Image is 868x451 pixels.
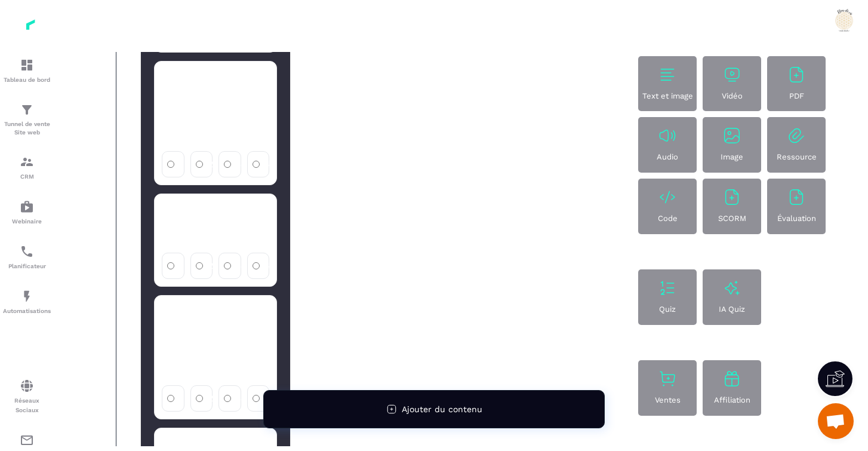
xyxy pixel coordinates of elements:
[253,262,260,269] input: 4
[162,303,269,379] div: 8. Pendant mon travail, je me sens souvent émotionnellement vidé·e.
[224,161,231,168] input: 3
[247,253,270,279] label: 4
[162,201,269,247] div: 7. Je considère mon travail comme un défi positif.
[20,289,34,303] img: automations
[638,246,652,260] img: arrow-down
[3,325,51,370] a: automationsautomationsEspace membre
[818,403,854,439] div: Ouvrir le chat
[658,369,677,388] img: text-image no-wrap
[20,155,34,169] img: formation
[789,90,804,103] p: PDF
[3,235,51,280] a: schedulerschedulerPlanificateur
[658,278,677,297] img: text-image no-wrap
[3,306,51,316] p: Automatisations
[3,120,51,137] p: Tunnel de vente Site web
[162,69,269,145] div: 6. J’accomplis mes tâches presque machinalement, en réfléchissant moins qu’avant.
[20,433,34,447] img: email
[253,395,260,402] input: 4
[777,213,816,225] p: Évaluation
[167,262,174,269] input: 1
[638,337,652,351] img: arrow-down
[190,253,213,279] label: 2
[721,151,743,164] p: Image
[167,161,174,168] input: 1
[196,262,203,269] input: 2
[402,403,482,416] span: Ajouter du contenu
[3,49,51,94] a: formationformationTableau de bord
[218,385,241,412] label: 3
[196,161,203,168] input: 2
[3,370,51,424] a: social-networksocial-networkRéseaux Sociaux
[3,262,51,271] p: Planificateur
[659,303,676,316] p: Quiz
[722,90,743,103] p: Vidéo
[3,94,51,146] a: formationformationTunnel de vente Site web
[3,172,51,182] p: CRM
[655,394,681,407] p: Ventes
[722,188,741,207] img: text-image no-wrap
[3,146,51,191] a: formationformationCRM
[722,278,741,297] img: text-image
[787,188,806,207] img: text-image no-wrap
[196,395,203,402] input: 2
[658,188,677,207] img: text-image no-wrap
[787,65,806,84] img: text-image no-wrap
[167,395,174,402] input: 1
[787,126,806,145] img: text-image no-wrap
[162,151,184,177] label: 1
[658,213,678,225] p: Code
[3,351,51,361] p: Espace membre
[20,58,34,72] img: formation
[224,395,231,402] input: 3
[20,244,34,259] img: scheduler
[714,394,750,407] p: Affiliation
[218,253,241,279] label: 3
[722,65,741,84] img: text-image no-wrap
[642,90,693,103] p: Text et image
[247,151,270,177] label: 4
[162,385,184,412] label: 1
[777,151,817,164] p: Ressource
[247,385,270,412] label: 4
[253,161,260,168] input: 4
[658,247,700,260] span: Education
[218,151,241,177] label: 3
[17,11,124,33] img: logo
[3,217,51,226] p: Webinaire
[722,126,741,145] img: text-image no-wrap
[20,379,34,393] img: social-network
[657,151,678,164] p: Audio
[3,396,51,415] p: Réseaux Sociaux
[190,151,213,177] label: 2
[3,75,51,85] p: Tableau de bord
[658,65,677,84] img: text-image no-wrap
[190,385,213,412] label: 2
[722,369,741,388] img: text-image
[3,191,51,235] a: automationsautomationsWebinaire
[162,253,184,279] label: 1
[658,126,677,145] img: text-image no-wrap
[224,262,231,269] input: 3
[719,303,745,316] p: IA Quiz
[3,280,51,325] a: automationsautomationsAutomatisations
[718,213,746,225] p: SCORM
[20,103,34,117] img: formation
[658,338,700,351] span: Marketing
[20,334,34,348] img: automations
[20,200,34,214] img: automations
